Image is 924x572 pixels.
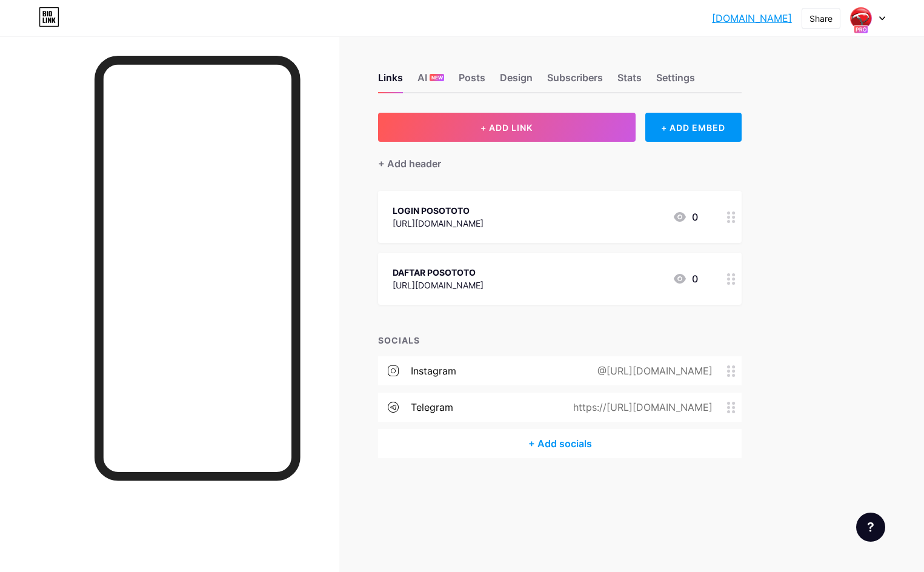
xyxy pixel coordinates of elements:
[673,210,698,224] div: 0
[417,70,444,92] div: AI
[547,70,603,92] div: Subscribers
[378,429,742,458] div: + Add socials
[849,7,872,30] img: posototolink
[378,334,742,347] div: SOCIALS
[393,279,484,291] div: [URL][DOMAIN_NAME]
[712,11,792,25] a: [DOMAIN_NAME]
[393,266,484,279] div: DAFTAR POSOTOTO
[378,70,403,92] div: Links
[411,364,456,378] div: instagram
[500,70,533,92] div: Design
[393,217,484,230] div: [URL][DOMAIN_NAME]
[411,400,453,414] div: telegram
[431,74,443,81] span: NEW
[459,70,485,92] div: Posts
[480,122,533,133] span: + ADD LINK
[617,70,642,92] div: Stats
[809,12,833,25] div: Share
[378,156,441,171] div: + Add header
[578,364,727,378] div: @[URL][DOMAIN_NAME]
[656,70,695,92] div: Settings
[378,113,636,142] button: + ADD LINK
[673,271,698,286] div: 0
[393,204,484,217] div: LOGIN POSOTOTO
[645,113,742,142] div: + ADD EMBED
[554,400,727,414] div: https://[URL][DOMAIN_NAME]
